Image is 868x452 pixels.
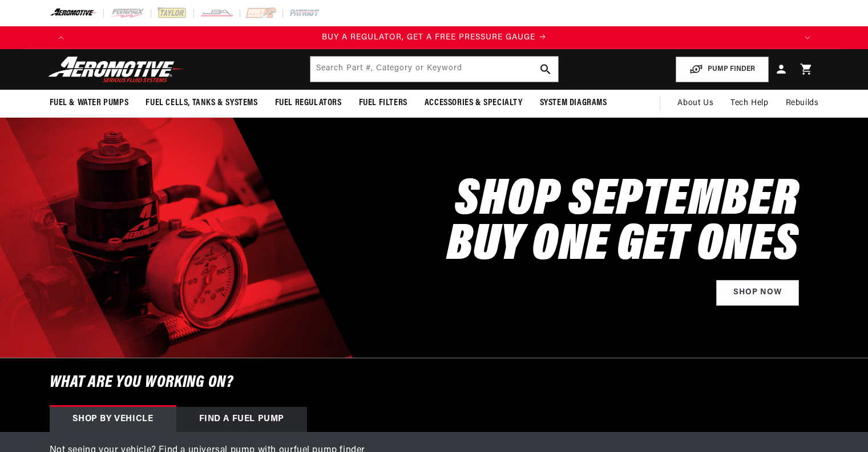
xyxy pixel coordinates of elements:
div: Find a Fuel Pump [176,407,308,432]
span: About Us [677,99,713,107]
summary: Tech Help [722,90,777,117]
span: System Diagrams [540,97,607,109]
summary: Fuel Cells, Tanks & Systems [137,90,266,117]
div: 1 of 4 [72,31,796,44]
span: Tech Help [730,97,768,110]
summary: Fuel & Water Pumps [41,90,138,117]
span: Fuel & Water Pumps [50,97,129,109]
summary: Accessories & Specialty [416,90,531,117]
a: About Us [669,90,722,117]
span: Fuel Cells, Tanks & Systems [146,97,257,109]
img: Aeromotive [45,56,188,83]
button: search button [533,57,558,82]
span: Rebuilds [786,97,819,110]
h2: SHOP SEPTEMBER BUY ONE GET ONES [447,179,799,269]
span: BUY A REGULATOR, GET A FREE PRESSURE GAUGE [322,33,535,42]
button: Translation missing: en.sections.announcements.previous_announcement [50,26,72,49]
div: Announcement [72,31,796,44]
span: Fuel Filters [359,97,407,109]
summary: Fuel Filters [350,90,416,117]
button: Translation missing: en.sections.announcements.next_announcement [796,26,819,49]
summary: Fuel Regulators [267,90,350,117]
h6: What are you working on? [21,358,847,407]
input: Search by Part Number, Category or Keyword [310,57,558,82]
summary: Rebuilds [777,90,827,117]
a: Shop Now [716,280,799,306]
div: Shop by vehicle [50,407,176,432]
slideshow-component: Translation missing: en.sections.announcements.announcement_bar [21,26,847,49]
span: Accessories & Specialty [425,97,523,109]
a: BUY A REGULATOR, GET A FREE PRESSURE GAUGE [72,31,796,44]
summary: System Diagrams [531,90,616,117]
span: Fuel Regulators [275,97,342,109]
button: PUMP FINDER [676,57,769,82]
